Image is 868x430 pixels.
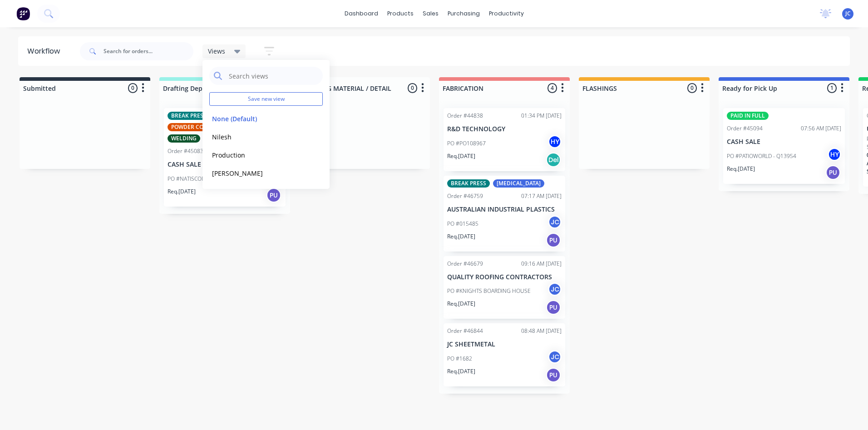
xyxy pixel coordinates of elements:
p: R&D TECHNOLOGY [447,125,562,133]
p: PO #015485 [447,220,478,228]
div: 07:56 AM [DATE] [801,124,841,133]
div: products [383,7,418,20]
div: PU [546,368,561,382]
button: [PERSON_NAME] [209,168,306,178]
div: JC [548,350,562,364]
div: Workflow [27,46,64,57]
div: Order #4483801:34 PM [DATE]R&D TECHNOLOGYPO #PO108967HYReq.[DATE]Del [444,108,565,171]
div: Order #4667909:16 AM [DATE]QUALITY ROOFING CONTRACTORSPO #KNIGHTS BOARDING HOUSEJCReq.[DATE]PU [444,256,565,319]
p: PO #1682 [447,355,472,363]
p: CASH SALE (T) [168,161,282,168]
p: AUSTRALIAN INDUSTRIAL PLASTICS [447,206,562,213]
div: 07:17 AM [DATE] [521,192,562,200]
div: Order #45083 [168,147,203,155]
p: PO #PATIOWORLD - Q13954 [727,152,796,160]
div: 08:48 AM [DATE] [521,327,562,335]
div: Order #44838 [447,112,483,120]
div: BREAK PRESS [168,112,210,120]
div: sales [418,7,443,20]
div: HY [548,135,562,148]
div: purchasing [443,7,484,20]
p: PO #NATISCONSTRUCTIONS [168,175,237,183]
div: Order #4684408:48 AM [DATE]JC SHEETMETALPO #1682JCReq.[DATE]PU [444,323,565,386]
div: Del [546,153,561,167]
div: BREAK PRESS[MEDICAL_DATA]POWDER COATINGTO BE PAIDWELDINGOrder #4508310:04 AM [DATE]CASH SALE (T)P... [164,108,286,207]
p: QUALITY ROOFING CONTRACTORS [447,273,562,281]
p: Req. [DATE] [168,188,196,196]
button: None (Default) [209,114,306,124]
div: Order #46844 [447,327,483,335]
div: POWDER COATING [168,123,223,131]
img: Factory [16,7,30,20]
div: PU [546,233,561,247]
div: PU [546,300,561,315]
span: JC [845,10,851,18]
p: CASH SALE [727,138,841,146]
p: Req. [DATE] [727,165,755,173]
div: PAID IN FULLOrder #4509407:56 AM [DATE]CASH SALEPO #PATIOWORLD - Q13954HYReq.[DATE]PU [723,108,845,184]
div: BREAK PRESS [447,179,490,188]
button: Save new view [209,92,323,106]
p: Req. [DATE] [447,152,475,160]
p: Req. [DATE] [447,300,475,308]
p: PO #PO108967 [447,139,486,148]
div: JC [548,282,562,296]
div: PAID IN FULL [727,112,769,120]
div: 01:34 PM [DATE] [521,112,562,120]
div: PU [826,165,840,180]
div: productivity [484,7,528,20]
a: dashboard [340,7,383,20]
p: JC SHEETMETAL [447,341,562,348]
div: WELDING [168,134,200,143]
p: Req. [DATE] [447,367,475,376]
div: [MEDICAL_DATA] [493,179,544,188]
div: Order #46679 [447,260,483,268]
button: Nilesh [209,132,306,142]
div: 09:16 AM [DATE] [521,260,562,268]
span: Views [208,46,225,56]
input: Search views [228,67,318,85]
p: PO #KNIGHTS BOARDING HOUSE [447,287,531,295]
p: Req. [DATE] [447,232,475,241]
div: HY [828,148,841,161]
div: Order #46759 [447,192,483,200]
input: Search for orders... [104,42,193,60]
button: Production [209,150,306,160]
div: JC [548,215,562,229]
div: BREAK PRESS[MEDICAL_DATA]Order #4675907:17 AM [DATE]AUSTRALIAN INDUSTRIAL PLASTICSPO #015485JCReq... [444,176,565,252]
div: Order #45094 [727,124,763,133]
div: PU [266,188,281,203]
